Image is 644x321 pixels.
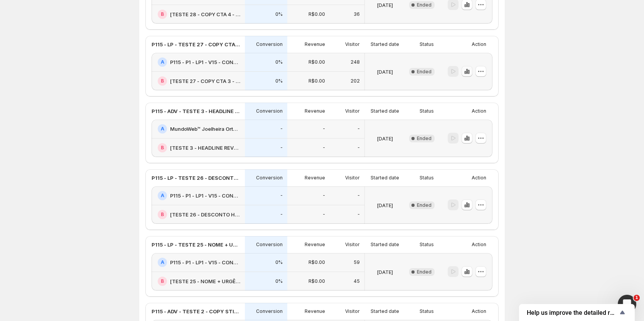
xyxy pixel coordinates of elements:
p: [DATE] [377,1,393,9]
button: Show survey - Help us improve the detailed report for A/B campaigns [527,308,627,317]
p: P115 - ADV - TESTE 2 - COPY STICKY CTA 2 - [DATE] 10:37:52 [152,307,240,315]
span: 1 [634,295,640,301]
p: Status [420,308,434,314]
p: R$0.00 [309,11,325,17]
p: Visitor [345,41,360,47]
p: Status [420,242,434,248]
p: Visitor [345,108,360,114]
span: Ended [417,69,432,75]
h2: A [161,126,164,132]
p: 248 [351,59,360,65]
p: [DATE] [377,268,393,276]
p: Action [472,175,486,181]
p: Visitor [345,242,360,248]
p: 36 [354,11,360,17]
p: 0% [275,259,283,265]
p: Action [472,308,486,314]
p: Status [420,175,434,181]
h2: A [161,59,164,65]
p: - [357,211,360,218]
h2: B [161,11,164,17]
p: - [323,211,325,218]
h2: A [161,193,164,199]
p: [DATE] [377,201,393,209]
h2: A [161,259,164,265]
h2: B [161,145,164,151]
p: Visitor [345,308,360,314]
p: Conversion [256,108,283,114]
p: P115 - LP - TESTE 25 - NOME + URGÊNCIA DA OFERTA - [DATE] 16:57:48 [152,241,240,248]
h2: [TESTE 27 - COPY CTA 3 - [DATE]] P115 - P1 - LP1 - V15 - CONTROLE - [DATE] [170,77,240,85]
h2: [TESTE 28 - COPY CTA 4 - [DATE]] P115 - P1 - LP1 - V15 - CONTROLE - [DATE] [170,10,240,18]
h2: P115 - P1 - LP1 - V15 - CONTROLE - [DATE] [170,192,240,199]
p: Conversion [256,242,283,248]
span: Ended [417,202,432,208]
p: Status [420,108,434,114]
p: Started date [371,108,399,114]
p: - [357,145,360,151]
p: 0% [275,59,283,65]
span: Ended [417,269,432,275]
p: 0% [275,278,283,284]
p: P115 - ADV - TESTE 3 - HEADLINE REVELA - [DATE] 10:21:23 [152,107,240,115]
h2: B [161,278,164,284]
p: Revenue [305,242,325,248]
p: - [280,126,283,132]
p: R$0.00 [309,78,325,84]
p: - [357,193,360,199]
h2: B [161,211,164,218]
p: Status [420,41,434,47]
span: Help us improve the detailed report for A/B campaigns [527,309,618,316]
p: Revenue [305,108,325,114]
p: Visitor [345,175,360,181]
p: Action [472,242,486,248]
p: - [323,193,325,199]
p: R$0.00 [309,278,325,284]
p: Started date [371,308,399,314]
p: Action [472,41,486,47]
p: - [323,126,325,132]
p: - [357,126,360,132]
p: P115 - LP - TESTE 26 - DESCONTO HOJE KITS - [DATE] 12:10:12 [152,174,240,182]
p: Revenue [305,41,325,47]
h2: P115 - P1 - LP1 - V15 - CONTROLE - [DATE] [170,258,240,266]
p: - [280,211,283,218]
p: Revenue [305,308,325,314]
p: 0% [275,78,283,84]
h2: [TESTE 25 - NOME + URGÊNCIA DA OFERTA - [DATE]] P115 - P1 - LP1 - V15 - CONTROLE - [DATE] [170,277,240,285]
p: 59 [354,259,360,265]
p: P115 - LP - TESTE 27 - COPY CTA 3 - [DATE] 15:58:30 [152,41,240,48]
p: Started date [371,175,399,181]
p: Started date [371,242,399,248]
h2: MundoWeb™ Joelheira Ortopédica De Cobre CopperFlex - A3 [170,125,240,133]
p: - [280,145,283,151]
p: 45 [354,278,360,284]
p: Started date [371,41,399,47]
h2: [TESTE 3 - HEADLINE REVELA - [DATE]] MundoWeb™ Joelheira Ortopédica De Cobre CopperFlex - A3 [170,144,240,152]
span: Ended [417,2,432,8]
p: R$0.00 [309,59,325,65]
p: [DATE] [377,68,393,76]
span: Ended [417,135,432,142]
p: 0% [275,11,283,17]
p: Action [472,108,486,114]
p: - [280,193,283,199]
p: Conversion [256,308,283,314]
iframe: Intercom live chat [618,295,636,313]
p: [DATE] [377,135,393,142]
p: - [323,145,325,151]
p: Revenue [305,175,325,181]
p: R$0.00 [309,259,325,265]
h2: P115 - P1 - LP1 - V15 - CONTROLE - [DATE] [170,58,240,66]
p: 202 [351,78,360,84]
p: Conversion [256,175,283,181]
p: Conversion [256,41,283,47]
h2: [TESTE 26 - DESCONTO HOJE KITS - [DATE]] P115 - P1 - LP1 - V15 - CONTROLE - [DATE] [170,211,240,218]
h2: B [161,78,164,84]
